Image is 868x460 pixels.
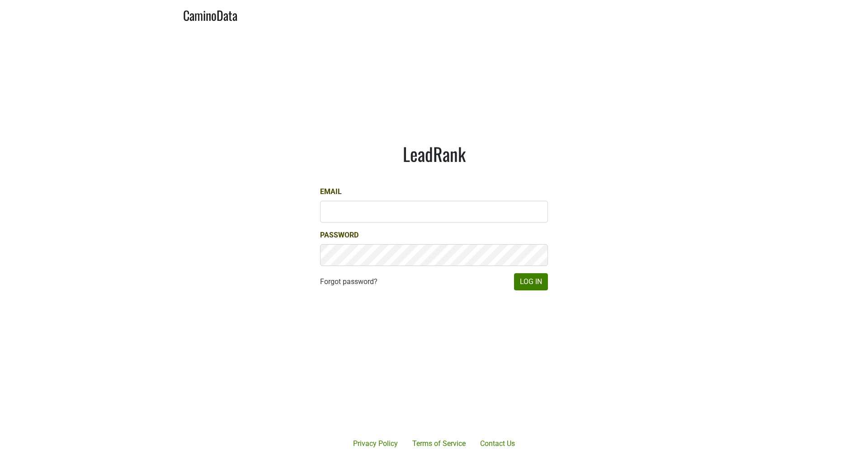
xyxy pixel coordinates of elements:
a: Forgot password? [320,276,377,287]
a: Privacy Policy [346,435,405,453]
label: Password [320,230,359,241]
a: CaminoData [183,4,237,25]
button: Log In [514,273,548,290]
h1: LeadRank [320,143,548,165]
a: Contact Us [473,435,522,453]
label: Email [320,186,342,197]
a: Terms of Service [405,435,473,453]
